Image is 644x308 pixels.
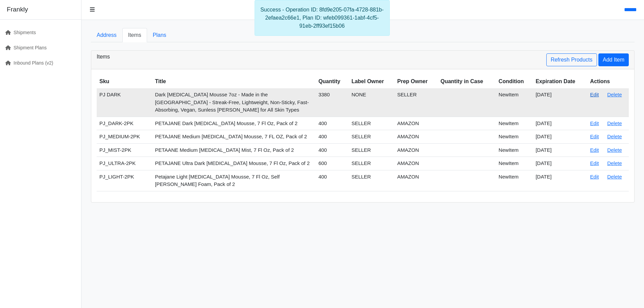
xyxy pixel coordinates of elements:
[316,88,349,117] td: 3380
[152,143,315,157] td: PETAANE Medium [MEDICAL_DATA] Mist, 7 Fl Oz, Pack of 2
[97,88,152,117] td: PJ DARK
[496,157,533,170] td: NewItem
[395,117,438,130] td: AMAZON
[97,75,152,88] th: Sku
[122,28,147,42] a: Items
[533,117,587,130] td: [DATE]
[607,147,622,153] a: Delete
[588,75,629,88] th: Actions
[590,160,599,166] a: Edit
[349,157,395,170] td: SELLER
[590,174,599,180] a: Edit
[607,120,622,126] a: Delete
[97,170,152,191] td: PJ_LIGHT-2PK
[316,143,349,157] td: 400
[533,157,587,170] td: [DATE]
[91,28,122,42] a: Address
[349,75,395,88] th: Label Owner
[607,92,622,97] a: Delete
[496,170,533,191] td: NewItem
[496,117,533,130] td: NewItem
[97,130,152,144] td: PJ_MEDIUM-2PK
[152,170,315,191] td: Petajane Light [MEDICAL_DATA] Mousse, 7 Fl Oz, Self [PERSON_NAME] Foam, Pack of 2
[590,120,599,126] a: Edit
[395,143,438,157] td: AMAZON
[147,28,172,42] a: Plans
[438,75,496,88] th: Quantity in Case
[97,117,152,130] td: PJ_DARK-2PK
[97,157,152,170] td: PJ_ULTRA-2PK
[598,53,629,66] button: Add Item
[546,53,597,66] a: Refresh Products
[590,134,599,139] a: Edit
[533,88,587,117] td: [DATE]
[152,130,315,144] td: PETAJANE Medium [MEDICAL_DATA] Mousse, 7 FL OZ, Pack of 2
[316,75,349,88] th: Quantity
[349,170,395,191] td: SELLER
[316,130,349,144] td: 400
[152,88,315,117] td: Dark [MEDICAL_DATA] Mousse 7oz - Made in the [GEOGRAPHIC_DATA] - Streak-Free, Lightweight, Non-St...
[349,88,395,117] td: NONE
[316,157,349,170] td: 600
[607,134,622,139] a: Delete
[533,143,587,157] td: [DATE]
[395,157,438,170] td: AMAZON
[607,160,622,166] a: Delete
[349,143,395,157] td: SELLER
[97,143,152,157] td: PJ_MIST-2PK
[316,117,349,130] td: 400
[496,88,533,117] td: NewItem
[395,75,438,88] th: Prep Owner
[590,147,599,153] a: Edit
[395,88,438,117] td: SELLER
[395,170,438,191] td: AMAZON
[152,75,315,88] th: Title
[349,117,395,130] td: SELLER
[533,170,587,191] td: [DATE]
[349,130,395,144] td: SELLER
[590,92,599,97] a: Edit
[97,53,110,66] h3: Items
[316,170,349,191] td: 400
[496,75,533,88] th: Condition
[533,130,587,144] td: [DATE]
[496,143,533,157] td: NewItem
[152,117,315,130] td: PETAJANE Dark [MEDICAL_DATA] Mousse, 7 Fl Oz, Pack of 2
[533,75,587,88] th: Expiration Date
[607,174,622,180] a: Delete
[152,157,315,170] td: PETAJANE Ultra Dark [MEDICAL_DATA] Mousse, 7 Fl Oz, Pack of 2
[496,130,533,144] td: NewItem
[395,130,438,144] td: AMAZON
